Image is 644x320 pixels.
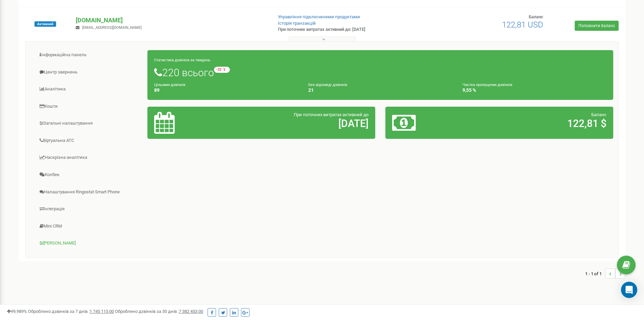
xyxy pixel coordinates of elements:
[154,83,185,87] small: Цільових дзвінків
[31,115,148,132] a: Загальні налаштування
[585,269,605,279] span: 1 - 1 of 1
[214,67,230,73] small: -32
[278,26,419,33] p: При поточних витратах активний до: [DATE]
[31,235,148,252] a: [PERSON_NAME]
[115,309,203,314] span: Оброблено дзвінків за 30 днів :
[31,64,148,81] a: Центр звернень
[502,20,543,29] span: 122,81 USD
[31,149,148,166] a: Наскрізна аналітика
[154,67,606,78] h1: 220 всього
[179,309,203,314] u: 7 382 453,00
[31,167,148,183] a: Колбек
[31,81,148,98] a: Аналiтика
[31,132,148,149] a: Віртуальна АТС
[31,98,148,115] a: Кошти
[7,309,27,314] span: 99,989%
[76,16,267,25] p: [DOMAIN_NAME]
[90,309,114,314] u: 1 745 115,00
[31,201,148,217] a: Інтеграція
[278,14,360,19] a: Управління підключеними продуктами
[294,112,368,117] span: При поточних витратах активний до
[31,184,148,200] a: Налаштування Ringostat Smart Phone
[529,14,543,19] span: Баланс
[28,309,114,314] span: Оброблено дзвінків за 7 днів :
[308,83,347,87] small: Без відповіді дзвінків
[34,21,56,27] span: Активний
[575,21,619,31] a: Поповнити баланс
[462,83,512,87] small: Частка пропущених дзвінків
[591,112,606,117] span: Баланс
[31,47,148,63] a: Інформаційна панель
[229,118,368,129] h2: [DATE]
[278,21,316,26] a: Історія транзакцій
[467,118,606,129] h2: 122,81 $
[82,25,142,30] span: [EMAIL_ADDRESS][DOMAIN_NAME]
[621,282,637,298] div: Open Intercom Messenger
[154,88,298,93] h4: 89
[462,88,606,93] h4: 9,55 %
[308,88,452,93] h4: 21
[585,262,625,285] nav: ...
[31,218,148,235] a: Mini CRM
[154,58,210,62] small: Статистика дзвінків за тиждень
